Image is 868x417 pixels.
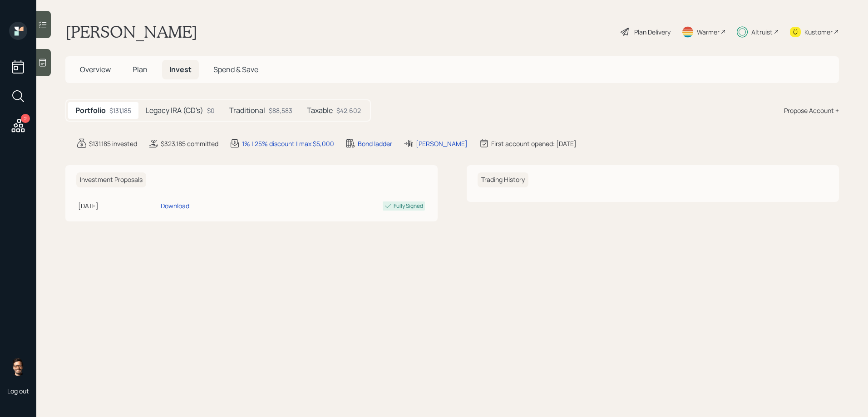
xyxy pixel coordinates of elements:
div: [DATE] [78,201,157,211]
div: 2 [21,114,30,123]
h6: Trading History [478,172,528,187]
div: $323,185 committed [161,139,218,148]
span: Invest [169,64,192,74]
span: Spend & Save [213,64,258,74]
div: Download [161,201,189,211]
div: Log out [7,387,29,395]
span: Overview [80,64,111,74]
div: $0 [207,106,215,115]
h5: Taxable [307,106,333,115]
div: [PERSON_NAME] [416,139,468,148]
div: $131,185 [109,106,131,115]
div: Bond ladder [358,139,392,148]
div: $88,583 [269,106,292,115]
div: Fully Signed [394,202,423,210]
div: Altruist [751,27,773,37]
h5: Portfolio [75,106,106,115]
div: Warmer [697,27,720,37]
span: Plan [133,64,148,74]
div: Propose Account + [784,106,839,115]
div: Kustomer [804,27,833,37]
div: First account opened: [DATE] [491,139,577,148]
div: $42,602 [336,106,361,115]
div: Plan Delivery [634,27,671,37]
h1: [PERSON_NAME] [65,22,197,42]
h6: Investment Proposals [76,172,146,187]
div: 1% | 25% discount | max $5,000 [242,139,334,148]
h5: Legacy IRA (CD's) [146,106,203,115]
div: $131,185 invested [89,139,137,148]
img: sami-boghos-headshot.png [9,358,27,376]
h5: Traditional [229,106,265,115]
